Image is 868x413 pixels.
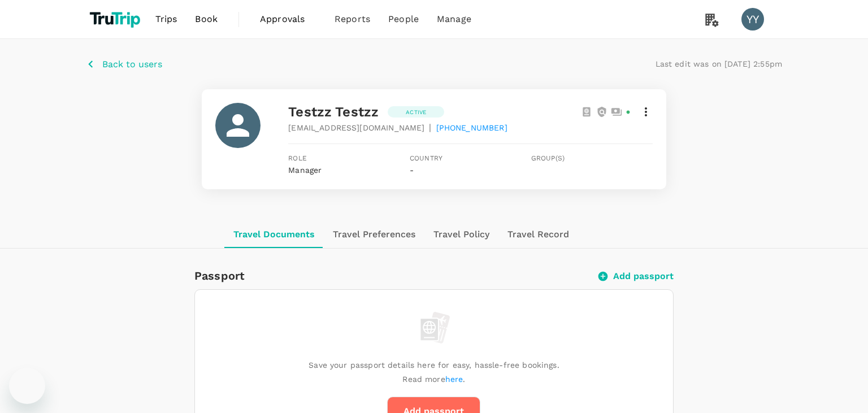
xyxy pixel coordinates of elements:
p: Read more . [402,373,465,385]
span: [PHONE_NUMBER] [436,122,507,133]
span: Book [195,12,218,26]
img: TruTrip logo [86,7,146,32]
span: Country [410,153,531,164]
p: Last edit was on [DATE] 2:55pm [656,58,783,69]
button: Travel Preferences [324,221,424,248]
button: Travel Documents [224,221,324,248]
button: Travel Policy [424,221,498,248]
span: Trips [155,12,177,26]
span: | [429,121,431,134]
div: YY [741,8,764,31]
span: Approvals [260,12,316,26]
span: Reports [335,12,370,26]
span: testzz testzz [288,104,379,120]
p: Active [406,108,426,116]
h6: Passport [194,267,245,285]
span: - [410,166,414,175]
p: Back to users [102,58,162,71]
span: [EMAIL_ADDRESS][DOMAIN_NAME] [288,122,424,133]
iframe: Button to launch messaging window [9,368,45,404]
p: Save your passport details here for easy, hassle-free bookings. [309,359,559,371]
span: Manage [437,12,471,26]
img: empty passport [414,308,454,347]
span: Group(s) [531,153,653,164]
button: Travel Record [498,221,578,248]
button: Back to users [86,57,162,71]
span: People [388,12,419,26]
span: Role [288,153,410,164]
span: Manager [288,166,322,175]
a: here [445,375,463,384]
button: Add passport [600,271,674,282]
